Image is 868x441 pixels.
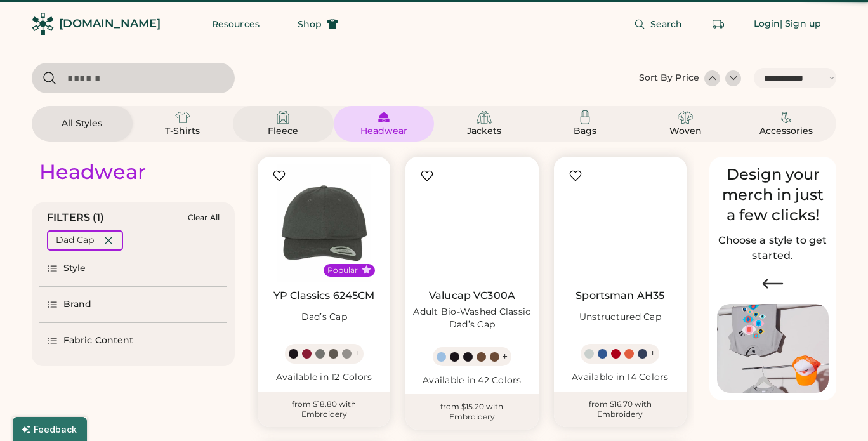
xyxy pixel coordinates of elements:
[47,210,105,225] div: FILTERS (1)
[717,233,829,263] h2: Choose a style to get started.
[282,11,353,37] button: Shop
[754,18,780,30] div: Login
[780,18,821,30] div: | Sign up
[429,289,515,302] a: Valucap VC300A
[63,262,86,275] div: Style
[154,125,211,138] div: T-Shirts
[53,117,110,130] div: All Styles
[362,265,371,275] button: Popular Style
[639,72,699,84] div: Sort By Price
[717,164,829,225] div: Design your merch in just a few clicks!
[355,125,412,138] div: Headwear
[556,125,614,138] div: Bags
[779,110,794,125] img: Accessories Icon
[554,392,687,427] div: from $16.70 with Embroidery
[413,374,530,387] div: Available in 42 Colors
[63,334,133,347] div: Fabric Content
[258,392,390,427] div: from $18.80 with Embroidery
[678,110,693,125] img: Woven Icon
[650,346,655,360] div: +
[273,289,375,302] a: YP Classics 6245CM
[254,125,312,138] div: Fleece
[577,110,593,125] img: Bags Icon
[717,304,829,393] img: Image of Lisa Congdon Eye Print on T-Shirt and Hat
[197,11,275,37] button: Resources
[758,125,815,138] div: Accessories
[175,110,190,125] img: T-Shirts Icon
[579,311,661,324] div: Unstructured Cap
[657,125,714,138] div: Woven
[405,394,538,430] div: from $15.20 with Embroidery
[63,298,92,311] div: Brand
[298,20,322,29] span: Shop
[477,110,492,125] img: Jackets Icon
[188,213,220,222] div: Clear All
[562,371,679,384] div: Available in 14 Colors
[354,346,360,360] div: +
[650,20,683,29] span: Search
[456,125,513,138] div: Jackets
[376,110,391,125] img: Headwear Icon
[502,350,508,364] div: +
[56,234,94,247] div: Dad Cap
[39,159,146,185] div: Headwear
[413,164,530,282] img: Valucap VC300A Adult Bio-Washed Classic Dad’s Cap
[619,11,698,37] button: Search
[301,311,347,324] div: Dad’s Cap
[562,164,679,282] img: Sportsman AH35 Unstructured Cap
[575,289,664,302] a: Sportsman AH35
[275,110,291,125] img: Fleece Icon
[265,371,383,384] div: Available in 12 Colors
[265,164,383,282] img: YP Classics 6245CM Dad’s Cap
[413,306,530,331] div: Adult Bio-Washed Classic Dad’s Cap
[32,13,54,35] img: Rendered Logo - Screens
[327,265,358,275] div: Popular
[59,16,161,32] div: [DOMAIN_NAME]
[706,11,731,37] button: Retrieve an order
